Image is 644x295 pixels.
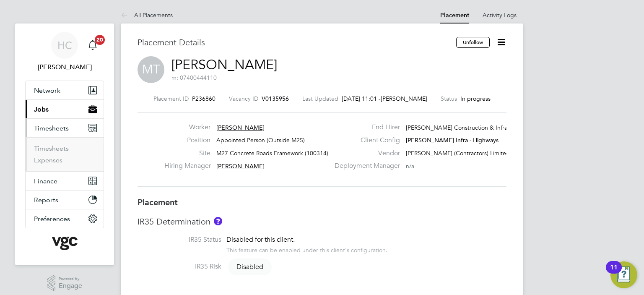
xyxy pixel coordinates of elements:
span: Disabled for this client. [226,235,295,244]
span: In progress [460,95,491,102]
span: [PERSON_NAME] [381,95,427,102]
a: Activity Logs [483,11,517,19]
button: Network [26,81,104,99]
a: All Placements [121,11,173,19]
a: 20 [84,32,101,59]
button: Open Resource Center, 11 new notifications [610,261,637,288]
div: 11 [610,267,618,278]
span: M27 Concrete Roads Framework (100314) [216,149,328,157]
label: IR35 Status [138,235,221,244]
span: n/a [406,162,414,170]
nav: Main navigation [15,23,114,265]
a: Go to home page [25,237,104,250]
button: About IR35 [214,217,222,225]
button: Preferences [26,209,104,228]
span: Finance [34,177,57,185]
span: Appointed Person (Outside M25) [216,136,305,144]
label: Hiring Manager [164,162,210,170]
span: [DATE] 11:01 - [342,95,381,102]
label: End Hirer [330,123,400,132]
span: P236860 [192,95,216,102]
span: MT [138,56,164,83]
button: Reports [26,191,104,209]
span: Network [34,86,60,94]
span: Timesheets [34,124,69,132]
label: Last Updated [302,95,338,102]
span: 20 [95,35,105,45]
span: Engage [59,282,82,290]
label: Deployment Manager [330,162,400,170]
span: Heena Chatrath [25,62,104,72]
a: Timesheets [34,144,69,152]
span: V0135956 [262,95,289,102]
button: Jobs [26,100,104,118]
label: Vendor [330,149,400,158]
a: [PERSON_NAME] [171,57,277,73]
label: Position [164,136,210,145]
b: Placement [138,197,178,207]
a: Powered byEngage [47,275,83,291]
a: HC[PERSON_NAME] [25,32,104,72]
span: HC [57,40,72,51]
div: Timesheets [26,137,104,171]
a: Placement [440,12,469,19]
span: Reports [34,196,58,204]
span: Disabled [228,258,272,275]
span: [PERSON_NAME] [216,162,265,170]
label: Status [441,95,457,102]
label: Placement ID [153,95,189,102]
span: [PERSON_NAME] [216,124,265,131]
label: Site [164,149,210,158]
span: [PERSON_NAME] Construction & Infrast… [406,124,518,131]
h3: IR35 Determination [138,216,506,227]
span: Powered by [59,275,82,282]
label: Client Config [330,136,400,145]
img: vgcgroup-logo-retina.png [52,237,78,250]
button: Timesheets [26,119,104,137]
div: This feature can be enabled under this client's configuration. [226,244,387,254]
span: [PERSON_NAME] (Contractors) Limited [406,149,510,157]
label: Worker [164,123,210,132]
label: IR35 Risk [138,262,221,271]
button: Unfollow [456,37,490,48]
span: Jobs [34,105,49,113]
a: Expenses [34,156,62,164]
button: Finance [26,172,104,190]
label: Vacancy ID [229,95,258,102]
span: m: 07400444110 [171,74,217,81]
span: [PERSON_NAME] Infra - Highways [406,136,499,144]
span: Preferences [34,215,70,223]
h3: Placement Details [138,37,450,48]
